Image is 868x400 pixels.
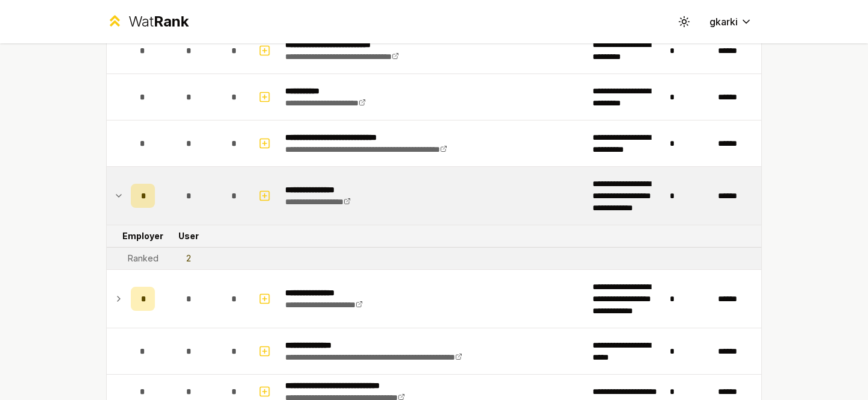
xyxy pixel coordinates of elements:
[106,12,189,31] a: WatRank
[160,225,218,247] td: User
[126,225,160,247] td: Employer
[700,11,762,33] button: gkarki
[186,252,191,264] div: 2
[709,14,738,29] span: gkarki
[128,12,189,31] div: Wat
[128,252,159,264] div: Ranked
[154,13,189,30] span: Rank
